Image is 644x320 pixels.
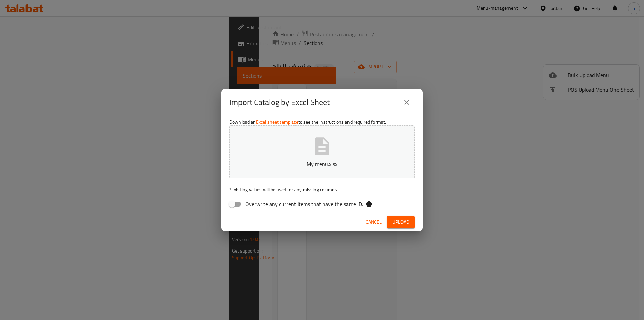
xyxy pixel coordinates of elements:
p: Existing values will be used for any missing columns. [229,186,415,193]
span: Overwrite any current items that have the same ID. [245,200,363,208]
h2: Import Catalog by Excel Sheet [229,97,330,108]
svg: If the overwrite option isn't selected, then the items that match an existing ID will be ignored ... [366,201,372,208]
span: Upload [392,218,409,226]
button: Upload [387,216,415,228]
button: Cancel [363,216,384,228]
p: My menu.xlsx [240,160,404,168]
button: close [398,94,415,110]
button: My menu.xlsx [229,125,415,178]
div: Download an to see the instructions and required format. [221,116,423,213]
a: Excel sheet template [256,118,298,126]
span: Cancel [366,218,382,226]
